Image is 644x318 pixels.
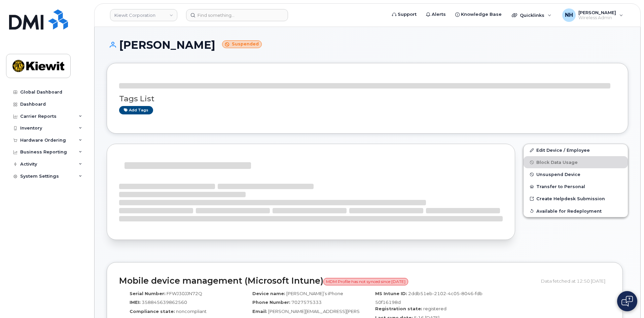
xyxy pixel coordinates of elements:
[621,296,633,307] img: Open chat
[536,208,602,213] span: Available for Redeployment
[524,180,628,192] button: Transfer to Personal
[524,192,628,205] a: Create Helpdesk Submission
[252,290,285,297] label: Device name:
[252,308,267,315] label: Email:
[107,39,628,51] h1: [PERSON_NAME]
[323,278,408,285] span: MDM Profile has not synced since [DATE]
[142,299,187,305] span: 358845639862560
[423,306,446,311] span: registered
[167,291,202,296] span: FFWJ30JJN72Q
[524,144,628,156] a: Edit Device / Employee
[130,308,175,315] label: Compliance state:
[222,40,262,48] small: Suspended
[375,306,422,312] label: Registration state:
[130,290,166,297] label: Serial Number:
[291,299,322,305] span: 7027575333
[524,156,628,168] button: Block Data Usage
[119,95,616,103] h3: Tags List
[541,275,610,287] div: Data fetched at 12:50 [DATE]
[536,172,580,177] span: Unsuspend Device
[524,168,628,180] button: Unsuspend Device
[375,291,482,305] span: 2ddb51eb-2102-4c05-8046-fdb50f16198d
[130,299,141,306] label: IMEI:
[286,291,343,296] span: [PERSON_NAME]’s iPhone
[119,276,536,286] h2: Mobile device management (Microsoft Intune)
[375,290,407,297] label: MS Intune ID:
[176,309,207,314] span: noncompliant
[524,205,628,217] button: Available for Redeployment
[252,299,290,306] label: Phone Number:
[119,106,153,114] a: Add tags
